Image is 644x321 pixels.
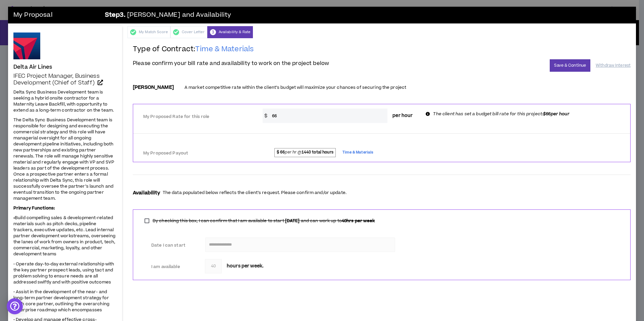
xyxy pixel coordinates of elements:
span: The Delta Sync Business Development team is responsible for designing and executing the commercia... [13,117,114,201]
span: Delta Sync Business Development team is seeking a hybrid onsite contractor for a Maternity Leave ... [13,89,114,113]
span: hours per week. [227,263,264,270]
span: Please confirm your bill rate and availability to work on the project below [133,59,329,67]
label: My Proposed Payout [143,147,248,159]
label: I am available [151,261,190,273]
strong: • [13,215,15,221]
span: Build compelling sales & development-related materials such as pitch decks, pipeline trackers, ex... [13,215,115,257]
span: [PERSON_NAME] and Availability [127,10,231,20]
span: IFEC Project Manager, Business Development (Chief of Staff) [13,72,100,87]
button: Withdraw Interest [596,60,631,71]
b: [DATE] [284,218,301,224]
span: per hr @ [274,148,336,157]
p: A market competitive rate within the client’s budget will maximize your chances of securing the p... [184,84,406,91]
span: $ [263,109,269,123]
h4: Delta Air Lines [13,64,52,70]
h3: Availability [133,190,160,196]
span: Time & Materials [342,149,373,156]
button: Save & Continue [550,59,590,72]
h3: My Proposal [13,8,101,22]
div: Availability & Rate [207,26,253,38]
strong: Primary Functions: [13,205,55,211]
span: Time & Materials [195,44,254,54]
a: IFEC Project Manager, Business Development (Chief of Staff) [13,73,117,86]
strong: 1440 total hours [302,149,333,155]
b: $66 per hour [543,111,570,117]
p: The data populated below reflects the client’s request. Please confirm and/or update. [163,190,346,196]
span: • Operate day-to-day external relationship with the key partner prospect leads, using tact and pr... [13,261,114,285]
h2: Type of Contract: [133,45,631,59]
label: Date I can start [151,240,190,251]
div: Open Intercom Messenger [7,298,23,314]
span: By checking this box, I can confirm that I am available to start and can work up to [153,218,375,224]
strong: $ 66 [277,149,285,155]
div: My Match Score [127,26,170,38]
p: The client has set a budget bill rate for this project: [433,111,569,117]
span: 3 [210,29,216,35]
b: 40 hrs per week [342,218,375,224]
span: • Assist in the development of the near- and long-term partner development strategy for each core... [13,289,109,313]
span: per hour [392,112,413,119]
label: My Proposed Rate for this role [143,111,248,123]
b: Step 3 . [105,10,125,20]
h3: [PERSON_NAME] [133,85,174,90]
div: Cover Letter [170,26,207,38]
